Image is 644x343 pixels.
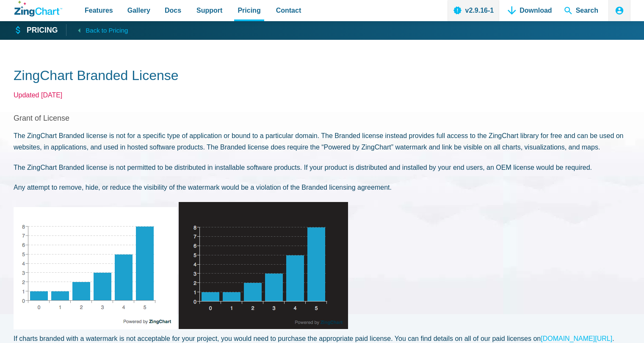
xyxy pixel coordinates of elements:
[14,182,630,193] p: Any attempt to remove, hide, or reduce the visibility of the watermark would be a violation of th...
[14,207,177,329] img: Light theme watermark example
[86,25,128,36] span: Back to Pricing
[14,67,630,86] h1: ZingChart Branded License
[27,27,58,34] strong: Pricing
[14,113,630,123] h2: Grant of License
[66,24,128,36] a: Back to Pricing
[238,5,260,16] span: Pricing
[14,89,630,101] p: Updated [DATE]
[165,5,181,16] span: Docs
[85,5,113,16] span: Features
[14,162,630,173] p: The ZingChart Branded license is not permitted to be distributed in installable software products...
[541,335,612,342] a: [DOMAIN_NAME][URL]
[14,1,62,17] a: ZingChart Logo. Click to return to the homepage
[14,25,58,36] a: Pricing
[14,130,630,153] p: The ZingChart Branded license is not for a specific type of application or bound to a particular ...
[276,5,301,16] span: Contact
[179,202,348,329] img: Dark theme watermark example
[196,5,222,16] span: Support
[127,5,150,16] span: Gallery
